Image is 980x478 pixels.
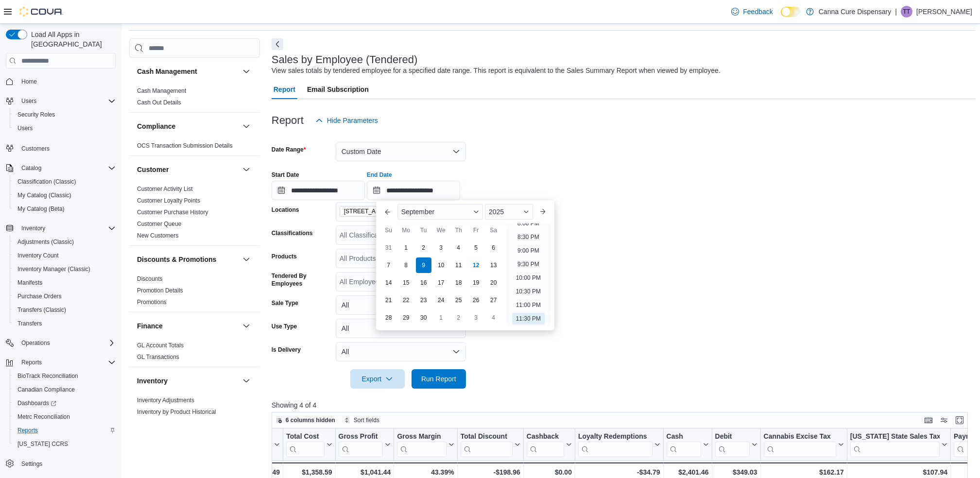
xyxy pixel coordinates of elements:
button: Users [2,94,120,108]
span: Customers [17,142,116,154]
span: Manifests [14,277,116,289]
span: Metrc Reconciliation [14,411,116,423]
h3: Sales by Employee (Tendered) [272,54,418,66]
a: Inventory Adjustments [137,397,194,404]
span: Home [17,75,116,87]
button: Settings [2,457,120,471]
span: Sort fields [354,416,379,424]
a: Manifests [14,277,46,289]
div: Cash [666,432,701,457]
div: day-22 [398,292,414,308]
a: Canadian Compliance [14,384,79,395]
button: Cannabis Excise Tax [763,432,843,457]
button: All [336,295,466,315]
button: Cash Management [241,66,252,77]
span: Settings [21,460,42,468]
span: Reports [14,425,116,436]
button: Compliance [137,121,239,131]
div: Cash Management [129,85,260,112]
a: Home [17,76,41,87]
div: day-5 [468,240,484,256]
button: Inventory Manager (Classic) [10,262,120,276]
div: Gross Profit [338,432,383,457]
h3: Customer [137,165,169,174]
ul: Time [506,223,550,326]
span: Transfers (Classic) [14,304,116,316]
button: Loyalty Redemptions [578,432,660,457]
span: Cash Management [137,87,186,95]
div: Tu [416,222,431,238]
a: Customers [17,143,53,154]
span: BioTrack Reconciliation [14,370,116,382]
button: Manifests [10,276,120,290]
p: Canna Cure Dispensary [819,6,891,17]
span: Inventory Count [14,250,116,261]
div: day-2 [416,240,431,256]
span: Customer Purchase History [137,208,208,216]
span: Inventory Manager (Classic) [14,263,116,275]
span: Inventory [21,224,45,232]
a: Metrc Reconciliation [14,411,74,423]
button: Metrc Reconciliation [10,410,120,424]
a: Dashboards [10,396,120,410]
span: Security Roles [17,111,55,119]
span: Users [14,122,116,134]
li: 8:00 PM [514,218,543,229]
button: [US_STATE] CCRS [10,437,120,451]
span: TT [903,6,911,17]
div: Gross Profit [338,432,383,442]
div: Debit [715,432,749,457]
span: Report [274,80,295,99]
span: Transfers [14,318,116,329]
button: Transfers [10,317,120,330]
span: [STREET_ADDRESS] [344,206,402,216]
span: Catalog [17,162,116,174]
button: My Catalog (Classic) [10,188,120,202]
button: BioTrack Reconciliation [10,369,120,383]
div: Compliance [129,140,260,155]
span: Customer Queue [137,220,181,228]
div: day-3 [433,240,449,256]
span: Operations [21,339,50,347]
a: My Catalog (Beta) [14,203,69,215]
span: Email Subscription [307,80,369,99]
div: day-19 [468,275,484,290]
span: Promotions [137,298,167,306]
span: Run Report [421,374,456,384]
div: day-6 [486,240,501,256]
div: day-18 [451,275,466,290]
span: My Catalog (Beta) [14,203,116,215]
a: Inventory Manager (Classic) [14,263,94,275]
div: $2,750.49 [222,466,280,478]
div: Tyrese Travis [901,6,912,17]
label: Start Date [272,171,299,179]
input: Press the down key to enter a popover containing a calendar. Press the escape key to close the po... [367,181,460,200]
div: Cashback [527,432,564,442]
button: Reports [10,424,120,437]
span: Inventory Manager (Classic) [17,265,90,273]
span: GL Transactions [137,353,179,361]
a: Promotions [137,299,167,306]
span: Metrc Reconciliation [17,413,70,421]
a: Customer Loyalty Points [137,197,200,204]
label: Date Range [272,146,306,154]
div: Su [381,222,396,238]
span: Reports [17,357,116,368]
div: Button. Open the month selector. September is currently selected. [397,204,483,220]
button: Discounts & Promotions [137,255,239,264]
button: Transfers (Classic) [10,303,120,317]
h3: Compliance [137,121,175,131]
span: Inventory Count [17,252,59,259]
div: day-12 [468,257,484,273]
span: Classification (Classic) [14,176,116,188]
span: Transfers (Classic) [17,306,66,314]
h3: Inventory [137,376,168,386]
button: Compliance [241,120,252,132]
a: Customer Activity List [137,186,193,192]
span: New Customers [137,232,178,239]
a: Adjustments (Classic) [14,236,78,248]
p: [PERSON_NAME] [916,6,972,17]
div: day-10 [433,257,449,273]
div: day-15 [398,275,414,290]
a: Customer Queue [137,221,181,227]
